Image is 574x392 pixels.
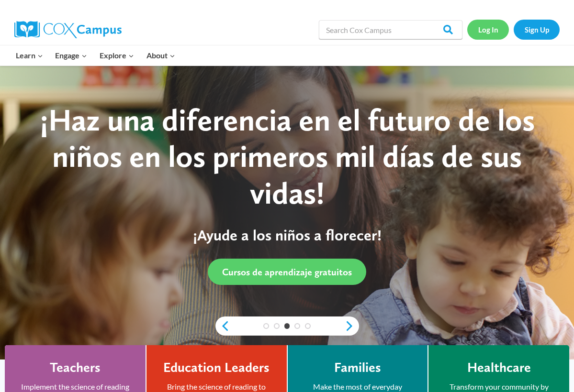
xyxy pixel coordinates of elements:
[14,21,122,38] img: Cox Campus
[514,20,560,39] a: Sign Up
[93,45,140,65] button: Child menu of Explore
[140,45,181,65] button: Child menu of About
[163,359,270,376] h4: Education Leaders
[319,20,462,39] input: Search Cox Campus
[222,266,352,278] span: Cursos de aprendizaje gratuitos
[208,259,366,285] a: Cursos de aprendizaje gratuitos
[467,359,531,376] h4: Healthcare
[50,359,101,376] h4: Teachers
[467,20,509,39] a: Log In
[19,102,555,212] div: ¡Haz una diferencia en el futuro de los niños en los primeros mil días de sus vidas!
[467,20,560,39] nav: Secondary Navigation
[49,45,94,65] button: Child menu of Engage
[10,45,49,65] button: Child menu of Learn
[334,359,381,376] h4: Families
[19,226,555,244] p: ¡Ayude a los niños a florecer!
[10,45,181,65] nav: Primary Navigation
